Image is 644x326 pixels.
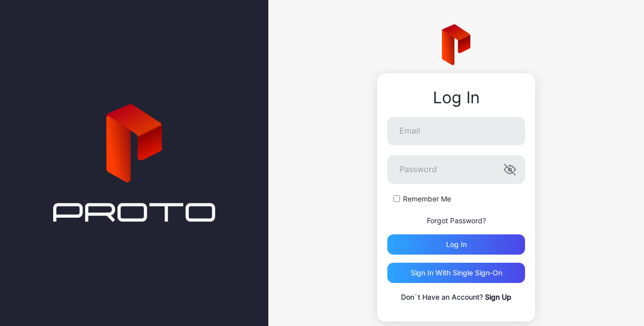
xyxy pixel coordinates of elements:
[387,89,525,107] div: Log In
[485,293,511,301] a: Sign Up
[427,216,486,225] a: Forgot Password?
[403,194,451,204] label: Remember Me
[504,164,516,176] button: Password
[387,155,525,184] input: Password
[446,240,467,249] div: Log in
[387,117,525,145] input: Email
[387,234,525,255] button: Log in
[387,263,525,283] button: Sign in With Single Sign-On
[387,291,525,303] p: Don`t Have an Account?
[411,269,502,277] div: Sign in With Single Sign-On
